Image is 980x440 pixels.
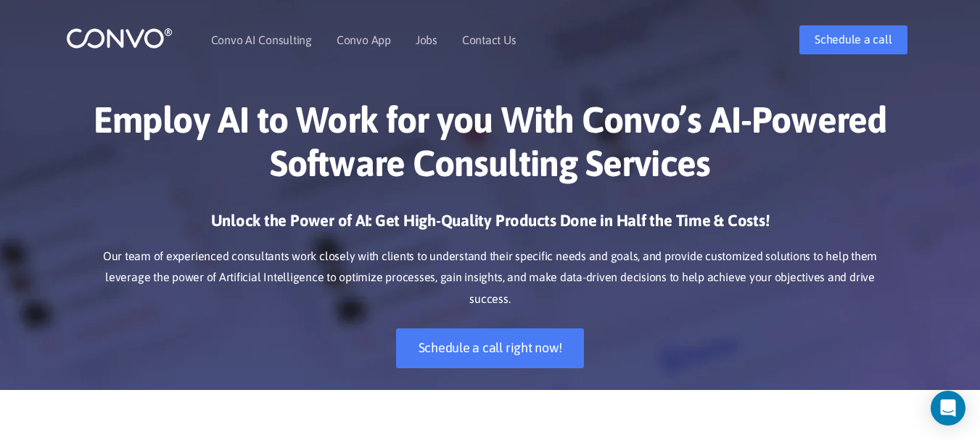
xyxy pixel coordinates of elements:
[88,210,893,242] h3: Unlock the Power of AI: Get High-Quality Products Done in Half the Time & Costs!
[931,391,965,426] div: Open Intercom Messenger
[462,34,516,46] a: Contact Us
[416,34,437,46] a: Jobs
[211,34,312,46] a: Convo AI Consulting
[88,246,893,311] p: Our team of experienced consultants work closely with clients to understand their specific needs ...
[799,25,907,54] a: Schedule a call
[66,27,173,49] img: logo_1.png
[396,328,585,368] a: Schedule a call right now!
[88,98,893,196] h1: Employ AI to Work for you With Convo’s AI-Powered Software Consulting Services
[337,34,391,46] a: Convo App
